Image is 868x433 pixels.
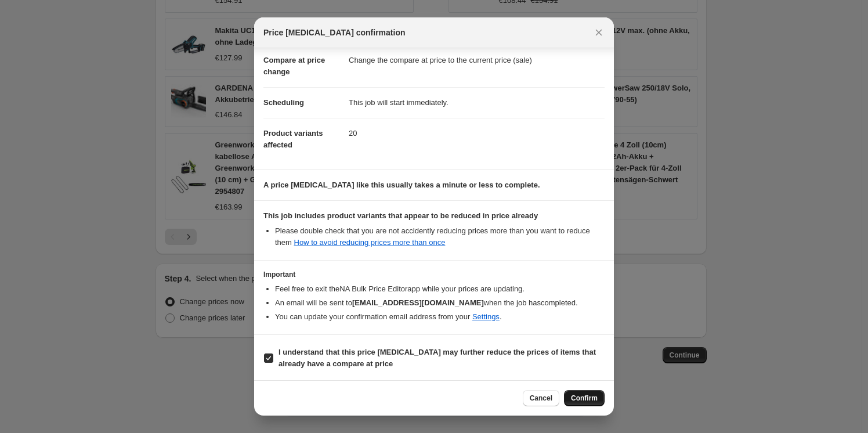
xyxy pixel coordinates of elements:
[263,129,323,149] span: Product variants affected
[275,311,605,323] li: You can update your confirmation email address from your .
[591,24,607,41] button: Close
[352,298,484,307] b: [EMAIL_ADDRESS][DOMAIN_NAME]
[530,394,552,403] span: Cancel
[472,312,500,321] a: Settings
[263,56,325,76] span: Compare at price change
[564,390,605,406] button: Confirm
[263,98,304,107] span: Scheduling
[275,225,605,248] li: Please double check that you are not accidently reducing prices more than you want to reduce them
[263,27,406,38] span: Price [MEDICAL_DATA] confirmation
[279,348,596,368] b: I understand that this price [MEDICAL_DATA] may further reduce the prices of items that already h...
[275,283,605,295] li: Feel free to exit the NA Bulk Price Editor app while your prices are updating.
[263,211,538,220] b: This job includes product variants that appear to be reduced in price already
[263,181,540,189] b: A price [MEDICAL_DATA] like this usually takes a minute or less to complete.
[523,390,559,406] button: Cancel
[275,297,605,309] li: An email will be sent to when the job has completed .
[294,238,446,247] a: How to avoid reducing prices more than once
[571,394,598,403] span: Confirm
[349,45,605,75] dd: Change the compare at price to the current price (sale)
[349,118,605,149] dd: 20
[349,87,605,118] dd: This job will start immediately.
[263,270,605,279] h3: Important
